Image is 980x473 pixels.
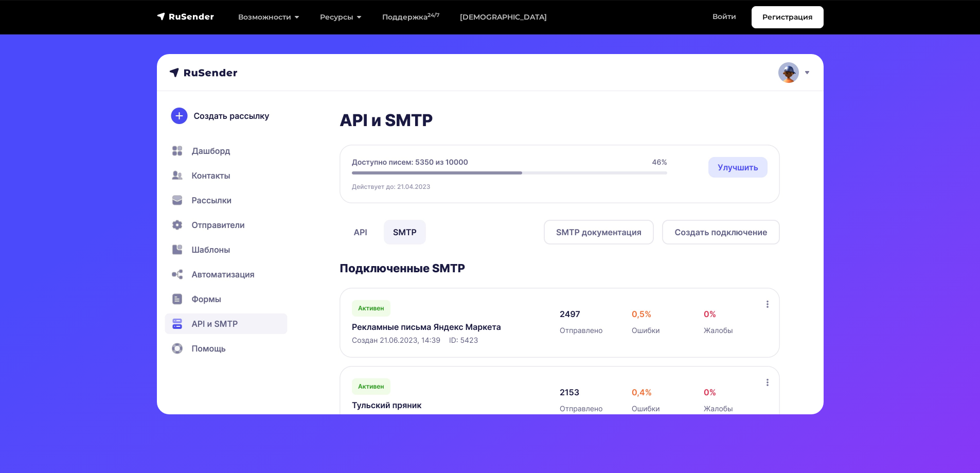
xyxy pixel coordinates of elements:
a: Поддержка24/7 [372,7,450,28]
img: hero-transactional-min.jpg [157,54,824,414]
a: Возможности [228,7,310,28]
a: Регистрация [752,6,824,28]
sup: 24/7 [427,12,439,19]
a: Ресурсы [310,7,372,28]
a: Войти [702,6,746,27]
a: [DEMOGRAPHIC_DATA] [450,7,557,28]
img: RuSender [157,11,215,22]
